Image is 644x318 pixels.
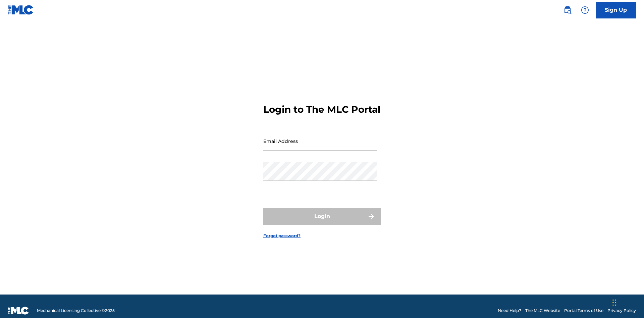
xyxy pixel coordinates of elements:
span: Mechanical Licensing Collective © 2025 [37,308,115,314]
a: Public Search [561,3,574,17]
img: search [563,6,572,14]
a: Need Help? [498,308,521,314]
a: Forgot password? [263,233,301,239]
h3: Login to The MLC Portal [263,104,380,115]
div: Help [578,3,592,17]
iframe: Chat Widget [610,286,644,318]
a: Sign Up [596,2,636,18]
img: logo [8,307,29,315]
img: MLC Logo [8,5,34,15]
a: The MLC Website [525,308,560,314]
div: Drag [612,293,616,313]
a: Privacy Policy [607,308,636,314]
img: help [581,6,589,14]
a: Portal Terms of Use [564,308,603,314]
